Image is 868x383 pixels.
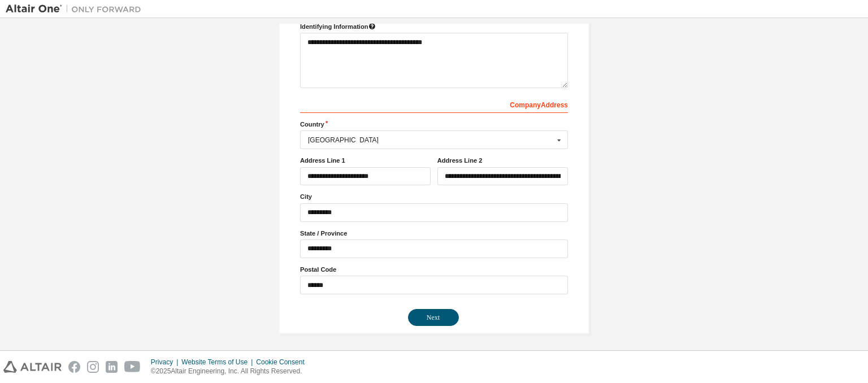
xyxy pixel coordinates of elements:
[300,120,568,129] label: Country
[106,361,118,373] img: linkedin.svg
[408,309,459,326] button: Next
[256,358,311,367] div: Cookie Consent
[300,265,568,274] label: Postal Code
[151,358,181,367] div: Privacy
[308,137,554,143] div: [GEOGRAPHIC_DATA]
[300,22,568,31] label: Please provide any information that will help our support team identify your company. Email and n...
[300,229,568,238] label: State / Province
[87,361,99,373] img: instagram.svg
[6,3,147,15] img: Altair One
[300,95,568,113] div: Company Address
[437,156,568,165] label: Address Line 2
[124,361,141,373] img: youtube.svg
[151,367,311,376] p: © 2025 Altair Engineering, Inc. All Rights Reserved.
[68,361,80,373] img: facebook.svg
[300,156,431,165] label: Address Line 1
[181,358,256,367] div: Website Terms of Use
[300,192,568,201] label: City
[3,361,62,373] img: altair_logo.svg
